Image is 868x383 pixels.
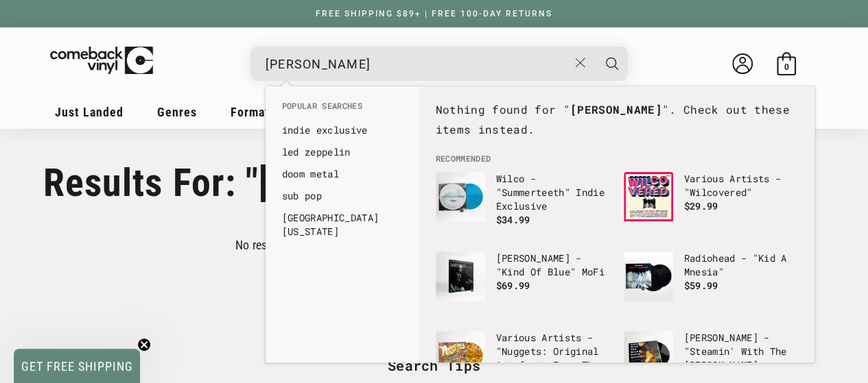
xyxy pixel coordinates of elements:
[21,359,133,373] span: GET FREE SHIPPING
[684,172,798,199] p: Various Artists - "Wilcovered"
[282,123,403,137] a: indie exclusive
[43,160,825,206] h1: Results For: "[PERSON_NAME]"
[282,145,403,159] a: led zeppelin
[624,172,798,238] a: Various Artists - "Wilcovered" Various Artists - "Wilcovered" $29.99
[436,251,610,317] a: Miles Davis - "Kind Of Blue" MoFi [PERSON_NAME] - "Kind Of Blue" MoFi $69.99
[496,251,610,279] p: [PERSON_NAME] - "Kind Of Blue" MoFi
[282,167,403,181] a: doom metal
[436,251,485,301] img: Miles Davis - "Kind Of Blue" MoFi
[14,349,140,383] div: GET FREE SHIPPINGClose teaser
[624,331,673,380] img: Miles Davis - "Steamin' With The Miles Davis Quintet" Analogue Productions
[567,48,593,78] button: Close
[419,86,814,362] div: Recommended
[266,50,568,78] input: When autocomplete results are available use up and down arrows to review and enter to select
[235,238,281,252] p: No result
[496,172,610,213] p: Wilco - "Summerteeth" Indie Exclusive
[429,165,617,245] li: no_result_products: Wilco - "Summerteeth" Indie Exclusive
[436,172,610,238] a: Wilco - "Summerteeth" Indie Exclusive Wilco - "Summerteeth" Indie Exclusive $34.99
[266,86,419,249] div: Popular Searches
[275,207,410,243] li: no_result_suggestions: hotel california
[429,153,805,165] li: Recommended
[282,211,403,238] a: [GEOGRAPHIC_DATA][US_STATE]
[429,100,805,153] div: No Results
[231,105,276,119] span: Formats
[250,47,628,81] div: Search
[275,185,410,207] li: no_result_suggestions: sub pop
[496,213,530,226] span: $34.99
[218,357,649,373] div: Search Tips
[617,165,805,245] li: no_result_products: Various Artists - "Wilcovered"
[684,251,798,279] p: Radiohead - "Kid A Mnesia"
[570,102,662,116] strong: [PERSON_NAME]
[55,105,124,119] span: Just Landed
[137,338,151,351] button: Close teaser
[595,47,629,81] button: Search
[436,100,798,140] p: Nothing found for " ". Check out these items instead.
[617,245,805,324] li: no_result_products: Radiohead - "Kid A Mnesia"
[624,251,673,301] img: Radiohead - "Kid A Mnesia"
[436,331,485,380] img: Various Artists - "Nuggets: Original Artyfacts From The First Psychedelic Era (1965-1968)"
[275,119,410,141] li: no_result_suggestions: indie exclusive
[684,199,718,212] span: $29.99
[436,172,485,221] img: Wilco - "Summerteeth" Indie Exclusive
[624,251,798,317] a: Radiohead - "Kid A Mnesia" Radiohead - "Kid A Mnesia" $59.99
[496,279,530,292] span: $69.99
[624,172,673,221] img: Various Artists - "Wilcovered"
[275,163,410,185] li: no_result_suggestions: doom metal
[282,189,403,203] a: sub pop
[302,9,566,18] a: FREE SHIPPING $89+ | FREE 100-DAY RETURNS
[157,105,197,119] span: Genres
[684,279,718,292] span: $59.99
[429,245,617,324] li: no_result_products: Miles Davis - "Kind Of Blue" MoFi
[275,141,410,163] li: no_result_suggestions: led zeppelin
[784,62,788,72] span: 0
[275,100,410,119] li: Popular Searches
